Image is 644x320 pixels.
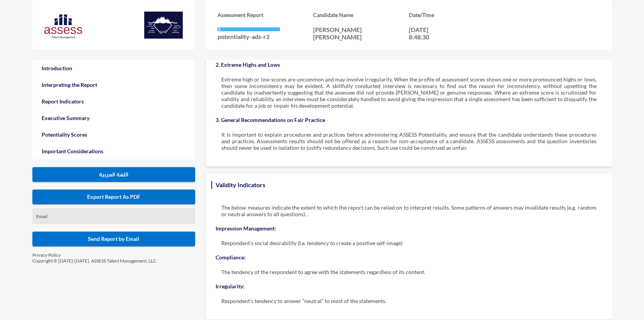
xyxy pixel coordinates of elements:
h3: Compliance: [214,252,248,262]
p: Respondent’s social desirability (I.e. tendency to create a positive self-image) [221,240,596,246]
h3: 2. Extreme Highs and Lows [214,59,282,70]
h3: Assessment Report [217,12,313,18]
p: It is important to explain procedures and practices before administering ASSESS Potentiality, and... [221,131,596,151]
button: اللغة العربية [32,167,196,182]
p: Privacy Policy [32,252,196,258]
p: Extreme high or low scores are uncommon and may involve irregularity. When the profile of assessm... [221,76,596,109]
h3: Impression Management: [214,223,278,234]
button: Export Report As PDF [32,190,196,204]
p: The below measures indicate the extent to which the report can be relied on to interpret results.... [221,204,596,217]
h3: Irregularity: [214,281,246,291]
img: c18e5490-1be3-11ed-ac5f-1d8f5a949683_ASSESS%20Potentiality%20R2 [144,12,183,39]
h3: Validity Indicators [214,179,267,190]
p: [PERSON_NAME] [PERSON_NAME] [313,26,409,41]
span: اللغة العربية [99,171,128,178]
p: [DATE] 8:48:30 [409,26,443,41]
p: potentiality-ads-r2 [217,33,313,40]
h3: Candidate Name [313,12,409,18]
p: Copyright © [DATE]-[DATE]. ASSESS Talent Management, LLC. [32,258,196,264]
button: Send Report by Email [32,232,196,246]
h3: Date/Time [409,12,504,18]
h3: 3. General Recommendations on Fair Practice [214,115,327,125]
a: Potentiality Scores [32,126,196,143]
a: Executive Summary [32,110,196,126]
img: Assess%20new%20logo-03.svg [44,13,83,40]
span: Export Report As PDF [87,193,140,200]
a: Interpreting the Report [32,76,196,93]
p: Respondent’s tendency to answer “neutral” to most of the statements. [221,298,596,304]
a: Introduction [32,60,196,76]
p: The tendency of the respondent to agree with the statements regardless of its content. [221,269,596,275]
a: Report Indicators [32,93,196,110]
span: Send Report by Email [88,235,139,242]
a: Important Considerations [32,143,196,159]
